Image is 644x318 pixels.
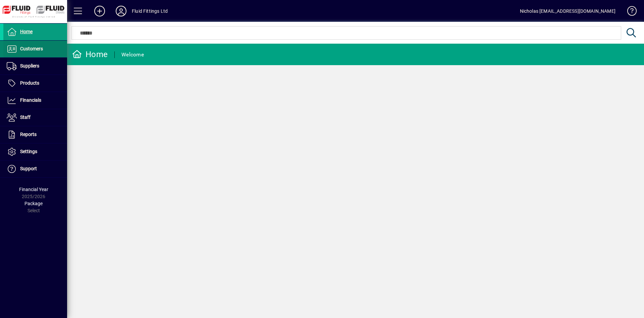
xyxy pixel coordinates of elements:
[20,80,39,86] span: Products
[121,49,144,60] div: Welcome
[3,75,67,92] a: Products
[20,63,39,69] span: Suppliers
[3,161,67,177] a: Support
[520,6,615,16] div: Nicholas [EMAIL_ADDRESS][DOMAIN_NAME]
[3,109,67,126] a: Staff
[132,6,168,16] div: Fluid Fittings Ltd
[24,201,43,206] span: Package
[3,126,67,143] a: Reports
[3,92,67,109] a: Financials
[20,97,41,103] span: Financials
[20,115,31,120] span: Staff
[72,49,108,60] div: Home
[110,5,132,17] button: Profile
[19,187,48,192] span: Financial Year
[20,132,37,137] span: Reports
[3,41,67,57] a: Customers
[20,46,43,51] span: Customers
[3,143,67,160] a: Settings
[3,58,67,75] a: Suppliers
[622,1,636,23] a: Knowledge Base
[20,29,33,34] span: Home
[20,166,37,171] span: Support
[20,149,37,154] span: Settings
[89,5,110,17] button: Add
